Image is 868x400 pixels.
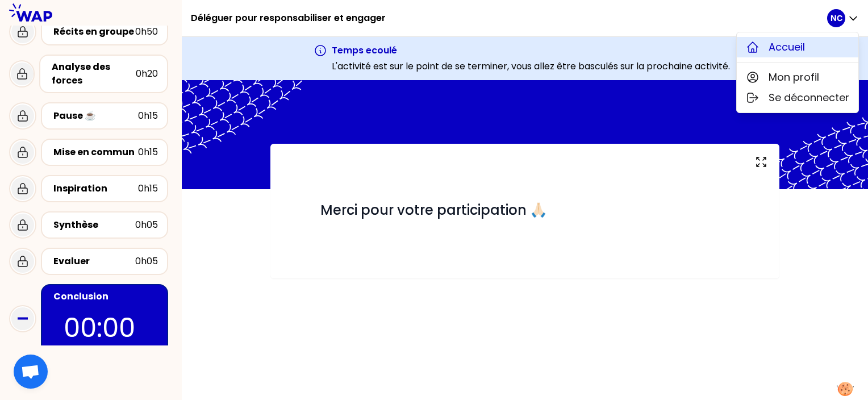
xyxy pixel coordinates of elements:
p: NC [831,13,842,24]
div: Récits en groupe [53,25,135,39]
div: Analyse des forces [52,60,136,88]
span: Accueil [769,39,805,55]
div: 0h15 [138,182,158,195]
span: Merci pour votre participation 🙏🏻 [320,201,547,219]
div: 0h05 [135,255,158,268]
div: NC [736,32,859,113]
div: 0h05 [135,218,158,232]
button: NC [827,9,859,27]
div: Mise en commun [53,145,138,159]
div: Inspiration [53,182,138,195]
div: Evaluer [53,255,135,268]
div: Synthèse [53,218,135,232]
p: 00:00 [64,308,145,348]
div: 0h15 [138,109,158,123]
p: L'activité est sur le point de se terminer, vous allez être basculés sur la prochaine activité. [332,60,730,73]
div: 0h20 [136,67,158,81]
span: Mon profil [769,69,819,85]
div: Conclusion [53,290,158,303]
h3: Temps ecoulé [332,44,730,57]
div: 0h50 [135,25,158,39]
div: Ouvrir le chat [14,355,48,389]
div: Pause ☕️ [53,109,138,123]
div: 0h15 [138,145,158,159]
span: Se déconnecter [769,90,849,106]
